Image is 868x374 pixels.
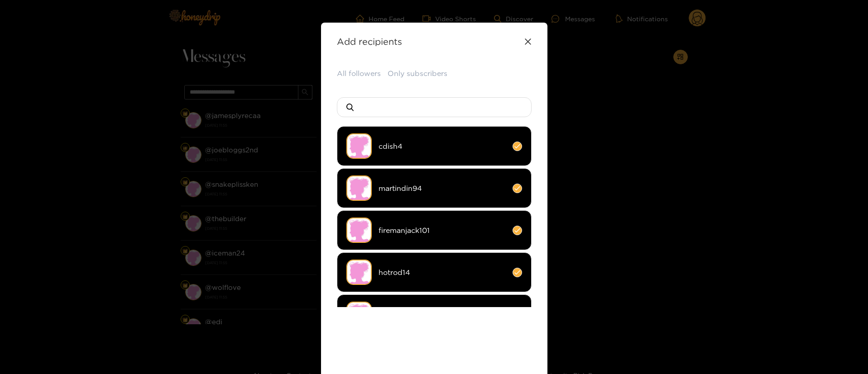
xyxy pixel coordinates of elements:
[346,133,372,159] img: no-avatar.png
[337,68,381,79] button: All followers
[346,302,372,327] img: no-avatar.png
[346,175,372,201] img: no-avatar.png
[379,183,506,194] span: martindin94
[379,267,506,278] span: hotrod14
[346,260,372,285] img: no-avatar.png
[337,36,402,47] strong: Add recipients
[379,141,506,151] span: cdish4
[346,218,372,243] img: no-avatar.png
[388,68,447,79] button: Only subscribers
[379,225,506,236] span: firemanjack101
